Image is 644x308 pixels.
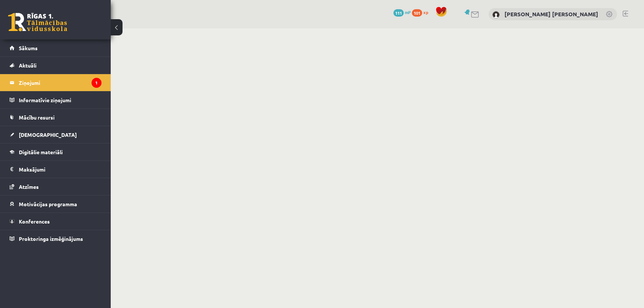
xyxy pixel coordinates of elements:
span: 101 [412,9,422,17]
a: [PERSON_NAME] [PERSON_NAME] [504,10,598,18]
legend: Informatīvie ziņojumi [19,91,101,108]
img: Frančesko Pio Bevilakva [492,11,500,18]
span: Sākums [19,45,38,51]
a: Rīgas 1. Tālmācības vidusskola [8,13,67,31]
a: 101 xp [412,9,432,15]
a: Motivācijas programma [10,195,101,212]
a: Proktoringa izmēģinājums [10,230,101,247]
a: Digitālie materiāli [10,143,101,160]
span: Proktoringa izmēģinājums [19,235,83,242]
span: xp [423,9,428,15]
a: Ziņojumi1 [10,74,101,91]
span: Mācību resursi [19,114,55,121]
span: [DEMOGRAPHIC_DATA] [19,131,77,138]
span: mP [405,9,411,15]
span: Aktuāli [19,62,37,69]
span: Motivācijas programma [19,201,77,207]
a: Maksājumi [10,161,101,178]
legend: Ziņojumi [19,74,101,91]
a: Atzīmes [10,178,101,195]
a: Konferences [10,213,101,230]
span: Digitālie materiāli [19,149,63,155]
a: Mācību resursi [10,109,101,126]
a: [DEMOGRAPHIC_DATA] [10,126,101,143]
i: 1 [92,78,101,88]
a: Informatīvie ziņojumi [10,91,101,108]
a: Sākums [10,39,101,56]
legend: Maksājumi [19,161,101,178]
span: 111 [393,9,404,17]
span: Konferences [19,218,50,225]
a: 111 mP [393,9,411,15]
a: Aktuāli [10,57,101,74]
span: Atzīmes [19,183,39,190]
